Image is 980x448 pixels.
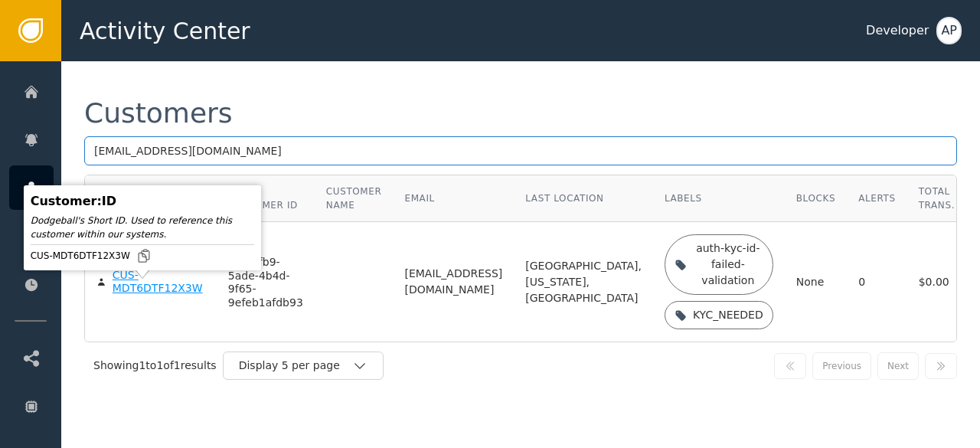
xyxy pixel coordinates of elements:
div: Customer : ID [31,192,254,211]
div: Customer Name [326,185,382,212]
td: [GEOGRAPHIC_DATA], [US_STATE], [GEOGRAPHIC_DATA] [514,222,653,342]
td: [EMAIL_ADDRESS][DOMAIN_NAME] [393,222,514,342]
span: Activity Center [80,14,250,48]
div: Dodgeball's Short ID. Used to reference this customer within our systems. [31,214,254,241]
div: Labels [665,191,773,205]
div: Developer [866,21,929,40]
div: CUS-MDT6DTF12X3W [113,269,205,296]
td: $0.00 [907,222,966,342]
input: Search by name, email, or ID [84,136,957,165]
div: auth-kyc-id-failed-validation [693,240,763,289]
div: CUS-MDT6DTF12X3W [31,248,254,263]
td: 0 [847,222,907,342]
div: Customers [84,100,233,127]
button: AP [936,17,962,44]
div: Last Location [525,191,642,205]
button: Display 5 per page [223,352,384,380]
div: 2a26ffb9-5ade-4b4d-9f65-9efeb1afdb93 [228,256,303,309]
div: Total Trans. [919,185,955,212]
div: Showing 1 to 1 of 1 results [93,358,217,374]
div: Display 5 per page [239,358,352,374]
div: KYC_NEEDED [693,307,763,323]
div: Blocks [796,191,835,205]
div: Your Customer ID [228,185,303,212]
div: Alerts [858,191,896,205]
div: None [796,274,835,290]
div: Email [404,191,502,205]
